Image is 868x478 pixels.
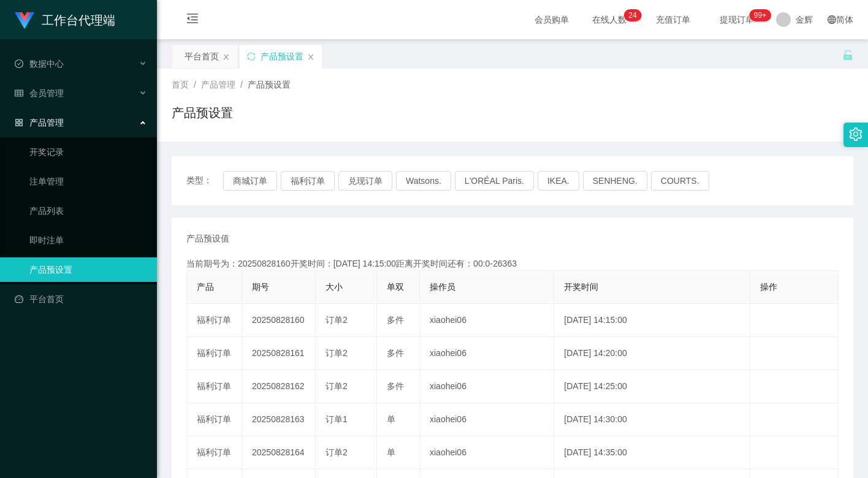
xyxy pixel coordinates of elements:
[187,436,242,469] td: 福利订单
[828,15,836,24] i: 图标: global
[15,287,147,311] a: 图标: dashboard平台首页
[185,45,219,68] div: 平台首页
[760,282,777,292] span: 操作
[242,304,316,337] td: 20250828160
[554,370,750,403] td: [DATE] 14:25:00
[307,53,314,61] i: 图标: close
[29,140,147,164] a: 开奖记录
[252,282,269,292] span: 期号
[29,257,147,282] a: 产品预设置
[387,315,404,325] span: 多件
[420,403,554,436] td: xiaohei06
[455,171,534,191] button: L'ORÉAL Paris.
[420,370,554,403] td: xiaohei06
[187,370,242,403] td: 福利订单
[714,15,760,24] span: 提现订单
[15,118,64,127] span: 产品管理
[29,199,147,223] a: 产品列表
[430,282,455,292] span: 操作员
[172,104,233,122] h1: 产品预设置
[197,282,214,292] span: 产品
[186,171,223,191] span: 类型：
[186,257,839,270] div: 当前期号为：20250828160开奖时间：[DATE] 14:15:00距离开奖时间还有：00:0-26363
[240,80,243,89] span: /
[194,80,196,89] span: /
[242,370,316,403] td: 20250828162
[623,9,641,21] sup: 24
[325,282,343,292] span: 大小
[554,403,750,436] td: [DATE] 14:30:00
[387,282,404,292] span: 单双
[633,9,637,21] p: 4
[15,15,115,25] a: 工作台代理端
[554,304,750,337] td: [DATE] 14:15:00
[650,15,696,24] span: 充值订单
[248,80,291,89] span: 产品预设置
[564,282,598,292] span: 开奖时间
[849,127,862,141] i: 图标: setting
[583,171,647,191] button: SENHENG.
[420,436,554,469] td: xiaohei06
[396,171,451,191] button: Watsons.
[247,52,256,61] i: 图标: sync
[538,171,579,191] button: IKEA.
[842,50,853,61] i: 图标: unlock
[242,337,316,370] td: 20250828161
[186,232,229,245] span: 产品预设值
[338,171,392,191] button: 兑现订单
[15,118,23,127] i: 图标: appstore-o
[325,381,348,391] span: 订单2
[29,169,147,194] a: 注单管理
[261,45,303,68] div: 产品预设置
[15,88,64,98] span: 会员管理
[172,80,189,89] span: 首页
[15,59,23,68] i: 图标: check-circle-o
[586,15,633,24] span: 在线人数
[15,89,23,97] i: 图标: table
[420,304,554,337] td: xiaohei06
[387,414,395,424] span: 单
[325,447,348,457] span: 订单2
[187,304,242,337] td: 福利订单
[42,1,115,40] h1: 工作台代理端
[223,171,277,191] button: 商城订单
[387,381,404,391] span: 多件
[325,348,348,358] span: 订单2
[420,337,554,370] td: xiaohei06
[554,337,750,370] td: [DATE] 14:20:00
[242,403,316,436] td: 20250828163
[628,9,633,21] p: 2
[281,171,335,191] button: 福利订单
[387,348,404,358] span: 多件
[172,1,213,40] i: 图标: menu-fold
[187,403,242,436] td: 福利订单
[223,53,230,61] i: 图标: close
[15,12,34,29] img: logo.9652507e.png
[749,9,771,21] sup: 998
[201,80,235,89] span: 产品管理
[651,171,709,191] button: COURTS.
[554,436,750,469] td: [DATE] 14:35:00
[387,447,395,457] span: 单
[325,315,348,325] span: 订单2
[242,436,316,469] td: 20250828164
[325,414,348,424] span: 订单1
[15,59,64,69] span: 数据中心
[29,228,147,252] a: 即时注单
[187,337,242,370] td: 福利订单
